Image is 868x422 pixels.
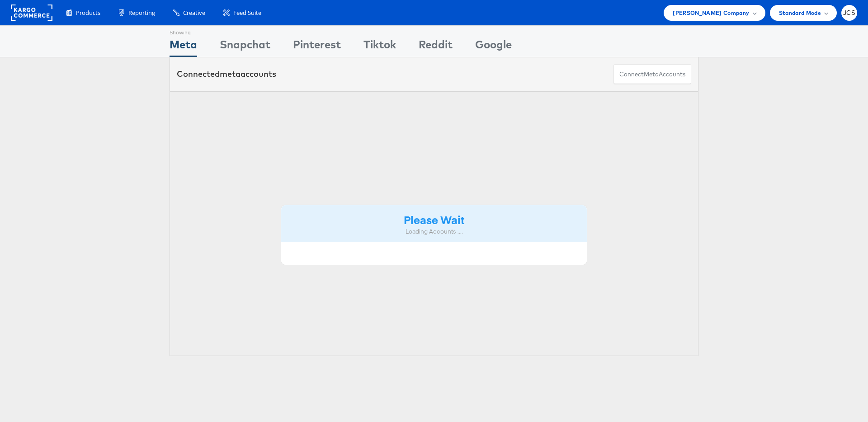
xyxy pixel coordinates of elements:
[177,68,276,80] div: Connected accounts
[475,37,512,57] div: Google
[779,8,821,18] span: Standard Mode
[76,9,100,17] span: Products
[183,9,205,17] span: Creative
[220,37,270,57] div: Snapchat
[613,64,691,84] button: ConnectmetaAccounts
[170,37,197,57] div: Meta
[843,10,855,16] span: JCS
[404,212,464,227] strong: Please Wait
[233,9,261,17] span: Feed Suite
[128,9,155,17] span: Reporting
[363,37,396,57] div: Tiktok
[220,69,241,79] span: meta
[170,26,197,37] div: Showing
[419,37,453,57] div: Reddit
[288,227,580,236] div: Loading Accounts ....
[644,70,659,79] span: meta
[673,8,749,18] span: [PERSON_NAME] Company
[293,37,341,57] div: Pinterest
